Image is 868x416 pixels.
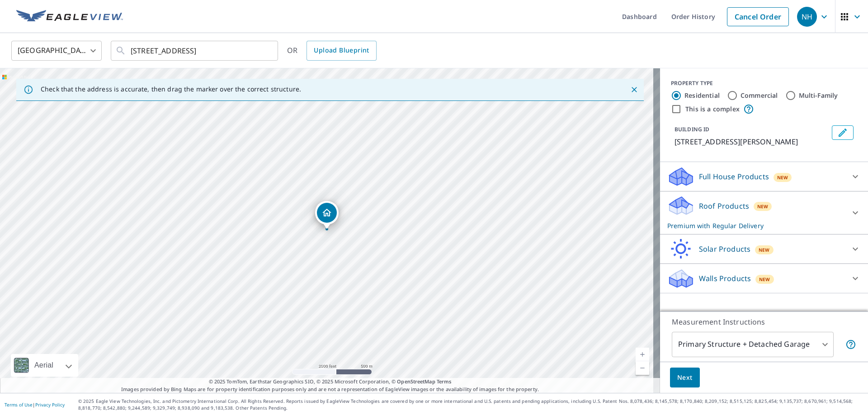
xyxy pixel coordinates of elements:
[699,201,749,211] p: Roof Products
[757,203,769,210] span: New
[685,105,740,114] label: This is a complex
[11,38,102,63] div: [GEOGRAPHIC_DATA]
[675,136,828,147] p: [STREET_ADDRESS][PERSON_NAME]
[315,201,339,229] div: Dropped pin, building 1, Residential property, 10127 Dakota Way Everett, WA 98204
[699,171,769,182] p: Full House Products
[799,91,838,100] label: Multi-Family
[727,7,789,26] a: Cancel Order
[437,378,452,385] a: Terms
[672,316,856,327] p: Measurement Instructions
[32,354,56,377] div: Aerial
[672,332,834,357] div: Primary Structure + Detached Garage
[78,398,863,411] p: © 2025 Eagle View Technologies, Inc. and Pictometry International Corp. All Rights Reserved. Repo...
[699,273,751,284] p: Walls Products
[628,84,640,96] button: Close
[670,368,700,388] button: Next
[667,238,861,260] div: Solar ProductsNew
[667,195,861,230] div: Roof ProductsNewPremium with Regular Delivery
[41,85,301,93] p: Check that the address is accurate, then drag the marker over the correct structure.
[667,268,861,289] div: Walls ProductsNew
[636,361,649,375] a: Current Level 14, Zoom Out
[684,91,720,100] label: Residential
[307,41,376,61] a: Upload Blueprint
[11,354,78,377] div: Aerial
[759,276,770,283] span: New
[287,41,377,61] div: OR
[845,339,856,350] span: Your report will include the primary structure and a detached garage if one exists.
[797,7,817,27] div: NH
[741,91,778,100] label: Commercial
[777,174,788,181] span: New
[636,348,649,361] a: Current Level 14, Zoom In
[671,79,857,87] div: PROPERTY TYPE
[314,45,369,56] span: Upload Blueprint
[35,402,65,408] a: Privacy Policy
[699,244,750,254] p: Solar Products
[397,378,435,385] a: OpenStreetMap
[209,378,452,386] span: © 2025 TomTom, Earthstar Geographics SIO, © 2025 Microsoft Corporation, ©
[16,10,123,24] img: EV Logo
[5,402,65,407] p: |
[5,402,33,408] a: Terms of Use
[677,372,693,383] span: Next
[832,125,854,140] button: Edit building 1
[759,246,770,253] span: New
[667,166,861,187] div: Full House ProductsNew
[675,125,709,133] p: BUILDING ID
[667,221,844,230] p: Premium with Regular Delivery
[131,38,259,63] input: Search by address or latitude-longitude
